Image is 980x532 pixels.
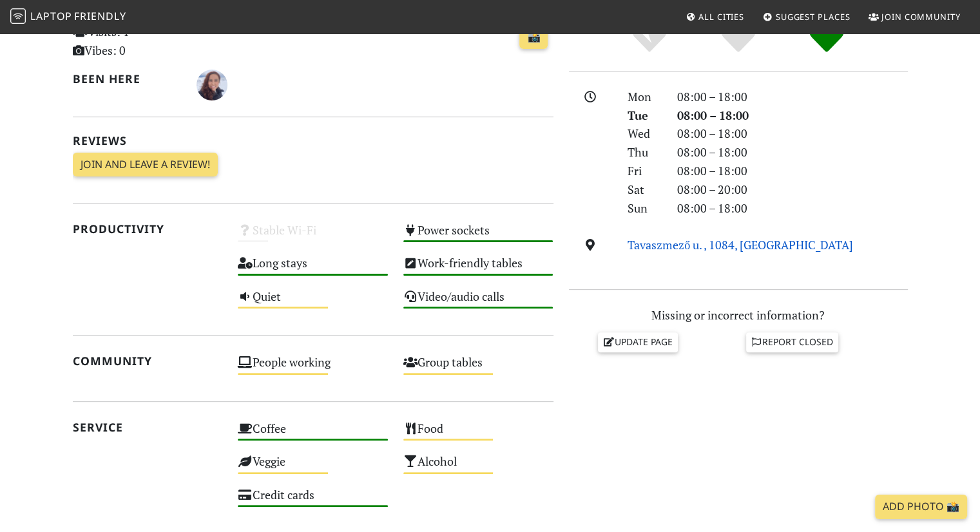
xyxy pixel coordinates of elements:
[620,106,669,125] div: Tue
[669,199,916,218] div: 08:00 – 18:00
[698,11,744,23] span: All Cities
[598,332,678,352] a: Update page
[396,286,561,319] div: Video/audio calls
[396,220,561,252] div: Power sockets
[569,306,908,325] p: Missing or incorrect information?
[230,286,396,319] div: Quiet
[875,495,967,519] a: Add Photo 📸
[620,124,669,143] div: Wed
[230,252,396,285] div: Long stays
[519,25,548,50] a: 📸
[230,418,396,451] div: Coffee
[881,11,961,23] span: Join Community
[73,134,553,147] h2: Reviews
[620,143,669,162] div: Thu
[10,8,26,24] img: LaptopFriendly
[230,451,396,484] div: Veggie
[396,451,561,484] div: Alcohol
[863,5,966,28] a: Join Community
[197,70,227,100] img: 4801-milena.jpg
[230,484,396,517] div: Credit cards
[776,11,850,23] span: Suggest Places
[30,9,72,23] span: Laptop
[396,252,561,285] div: Work-friendly tables
[73,72,182,86] h2: Been here
[758,5,856,28] a: Suggest Places
[197,76,227,91] span: Milena Bautz
[230,352,396,385] div: People working
[680,5,749,28] a: All Cities
[230,220,396,252] div: Stable Wi-Fi
[782,19,871,55] div: Definitely!
[746,332,839,352] a: Report closed
[669,124,916,143] div: 08:00 – 18:00
[396,418,561,451] div: Food
[620,88,669,106] div: Mon
[620,199,669,218] div: Sun
[669,88,916,106] div: 08:00 – 18:00
[669,180,916,199] div: 08:00 – 20:00
[10,6,126,28] a: LaptopFriendly LaptopFriendly
[73,222,223,236] h2: Productivity
[620,180,669,199] div: Sat
[620,162,669,180] div: Fri
[694,19,783,55] div: Yes
[669,143,916,162] div: 08:00 – 18:00
[73,421,223,434] h2: Service
[669,106,916,125] div: 08:00 – 18:00
[628,237,853,252] a: Tavaszmező u. , 1084, [GEOGRAPHIC_DATA]
[73,153,218,177] a: Join and leave a review!
[396,352,561,385] div: Group tables
[605,19,694,55] div: No
[73,354,223,368] h2: Community
[73,23,223,60] p: Visits: 1 Vibes: 0
[669,162,916,180] div: 08:00 – 18:00
[74,9,126,23] span: Friendly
